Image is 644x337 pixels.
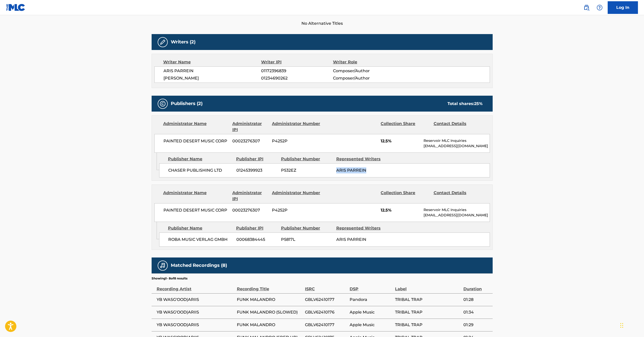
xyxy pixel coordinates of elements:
img: Writers [160,39,166,45]
h5: Matched Recordings (8) [171,263,227,268]
span: 00068384445 [236,237,277,243]
span: Composer/Author [333,68,398,74]
span: 01:29 [463,322,490,328]
img: search [583,5,590,11]
span: 00023276307 [232,207,268,213]
span: 01245399923 [236,167,277,173]
span: GBLV62410177 [305,322,347,328]
span: ARIS PARREIN [163,68,261,74]
img: Publishers [160,101,166,107]
div: DSP [350,281,393,292]
div: Represented Writers [336,156,388,162]
p: [EMAIL_ADDRESS][DOMAIN_NAME] [424,143,489,149]
div: Publisher Name [168,156,232,162]
span: ARIS PARREIN [336,237,366,242]
span: GBLV62410177 [305,297,347,303]
div: Represented Writers [336,225,388,231]
span: PAINTED DESERT MUSIC CORP [163,207,229,213]
div: Administrator Name [163,190,229,202]
div: Total shares: [447,101,483,107]
span: Pandora [350,297,393,303]
div: Help [595,3,605,13]
span: 00023276307 [232,138,268,144]
div: Writer Role [333,59,398,65]
span: Composer/Author [333,75,398,81]
div: Drag [620,318,623,333]
h5: Writers (2) [171,39,195,45]
span: 01:34 [463,309,490,315]
img: Matched Recordings [160,263,166,269]
span: 01234690262 [261,75,333,81]
img: MLC Logo [6,4,25,11]
div: Contact Details [434,121,483,133]
div: Publisher Number [281,156,332,162]
p: [EMAIL_ADDRESS][DOMAIN_NAME] [424,213,489,218]
span: YB WASG'OOD|ARIIS [157,309,234,315]
span: 12.5% [381,138,420,144]
span: YB WASG'OOD|ARIIS [157,322,234,328]
span: [PERSON_NAME] [163,75,261,81]
p: Reservoir MLC Inquiries [424,207,489,213]
span: 01172396839 [261,68,333,74]
span: No Alternative Titles [152,20,493,27]
span: GBLV62410176 [305,309,347,315]
span: Apple Music [350,309,393,315]
span: FUNK MALANDRO (SLOWED) [237,309,302,315]
span: P4252P [272,207,321,213]
a: Log In [608,1,638,14]
span: P5817L [281,237,332,243]
p: Reservoir MLC Inquiries [424,138,489,143]
div: Collection Share [381,190,430,202]
span: Apple Music [350,322,393,328]
iframe: Chat Widget [619,313,644,337]
span: YB WASG'OOD|ARIIS [157,297,234,303]
span: TRIBAL TRAP [395,322,461,328]
span: FUNK MALANDRO [237,322,302,328]
span: P532EZ [281,167,332,173]
div: Administrator IPI [232,190,268,202]
div: Administrator Number [272,121,321,133]
img: help [597,5,603,11]
div: Collection Share [381,121,430,133]
div: Recording Artist [157,281,234,292]
h5: Publishers (2) [171,101,203,107]
span: TRIBAL TRAP [395,309,461,315]
div: Contact Details [434,190,483,202]
div: Duration [463,281,490,292]
div: Writer Name [163,59,261,65]
span: 25 % [474,101,483,106]
span: P4252P [272,138,321,144]
span: CHASER PUBLISHING LTD [168,167,233,173]
div: Publisher Number [281,225,332,231]
p: Showing 1 - 8 of 8 results [152,276,187,281]
div: Administrator Name [163,121,229,133]
span: ARIS PARREIN [336,168,366,173]
div: Administrator Number [272,190,321,202]
div: Writer IPI [261,59,333,65]
a: Public Search [581,3,592,13]
span: FUNK MALANDRO [237,297,302,303]
div: Administrator IPI [232,121,268,133]
div: Label [395,281,461,292]
div: ISRC [305,281,347,292]
span: TRIBAL TRAP [395,297,461,303]
div: Publisher IPI [236,156,277,162]
div: Publisher Name [168,225,232,231]
div: Recording Title [237,281,302,292]
span: PAINTED DESERT MUSIC CORP [163,138,229,144]
span: 12.5% [381,207,420,213]
div: Publisher IPI [236,225,277,231]
span: ROBA MUSIC VERLAG GMBH [168,237,233,243]
span: 01:28 [463,297,490,303]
